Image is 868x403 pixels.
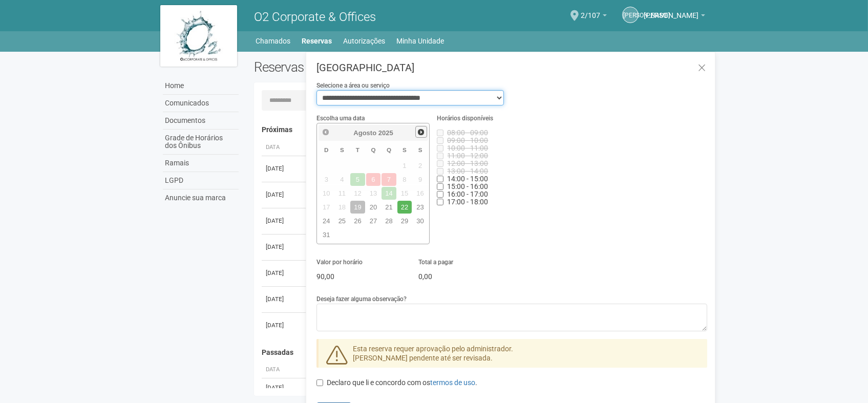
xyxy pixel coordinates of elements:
label: Valor por horário [316,258,363,267]
span: Sexta [403,146,407,153]
p: 0,00 [418,272,504,281]
a: Chamados [256,34,291,48]
td: Sala de Reunião Interna 1 Bloco 2 (até 30 pessoas) [303,312,598,338]
label: Horários disponíveis [437,114,493,123]
input: Declaro que li e concordo com ostermos de uso. [316,379,323,386]
a: 29 [397,215,412,227]
input: 14:00 - 15:00 [437,176,443,182]
input: 09:00 - 10:00 [437,137,443,144]
td: [DATE] [262,260,303,286]
a: 20 [366,201,381,214]
span: Agosto [353,129,376,137]
a: Autorizações [344,34,386,48]
span: Horário indisponível [447,152,488,160]
a: Anterior [320,126,331,138]
a: Home [163,77,239,95]
a: Anuncie sua marca [163,189,239,206]
a: 2/107 [581,13,607,21]
span: Horário indisponível [447,167,488,175]
td: [DATE] [262,312,303,338]
a: termos de uso [430,378,475,387]
th: Data [262,139,303,156]
label: Declaro que li e concordo com os . [316,378,477,388]
span: 2 [413,159,428,172]
input: 10:00 - 11:00 [437,145,443,152]
span: Horário indisponível [447,175,488,183]
span: Horário indisponível [447,190,488,198]
span: 1 [397,159,412,172]
span: Juliana Oliveira [644,2,698,19]
a: 25 [335,215,350,227]
div: Esta reserva requer aprovação pelo administrador. [PERSON_NAME] pendente até ser revisada. [316,339,707,368]
label: Deseja fazer alguma observação? [316,294,407,304]
span: Horário indisponível [447,136,488,144]
span: O2 Corporate & Offices [254,10,376,24]
td: Sala de Reunião Interna 1 Bloco 2 (até 30 pessoas) [303,234,598,260]
input: 16:00 - 17:00 [437,191,443,198]
span: 16 [413,187,428,200]
a: 22 [397,201,412,214]
span: Horário indisponível [447,159,488,167]
a: [PERSON_NAME] [644,13,705,21]
span: Segunda [340,146,344,153]
a: 21 [382,201,396,214]
span: 8 [397,173,412,186]
a: 31 [319,228,334,241]
a: Reservas [302,34,332,48]
td: [DATE] [262,208,303,234]
span: 2/107 [581,2,600,19]
h3: [GEOGRAPHIC_DATA] [316,62,707,73]
td: [DATE] [262,234,303,260]
h4: Próximas [262,126,701,134]
a: LGPD [163,172,239,189]
input: 11:00 - 12:00 [437,153,443,159]
td: Sala de Reunião Interna 1 Bloco 2 (até 30 pessoas) [303,182,598,208]
span: Sábado [418,146,422,153]
th: Data [262,362,303,378]
span: Domingo [324,146,328,153]
span: 7 [382,173,396,186]
span: 2025 [378,129,393,137]
span: 12 [350,187,365,200]
td: Sala de Reunião Interna 1 Bloco 2 (até 30 pessoas) [303,156,598,182]
a: 23 [413,201,428,214]
span: Horário indisponível [447,129,488,137]
label: Escolha uma data [316,114,365,123]
span: 13 [366,187,381,200]
a: 24 [319,215,334,227]
td: [DATE] [262,378,303,397]
h4: Passadas [262,349,701,356]
td: [DATE] [262,286,303,312]
a: 26 [350,215,365,227]
span: 4 [335,173,350,186]
a: 19 [350,201,365,214]
span: 3 [319,173,334,186]
a: Grade de Horários dos Ônibus [163,130,239,155]
span: Quinta [387,146,391,153]
a: Minha Unidade [397,34,444,48]
a: Ramais [163,155,239,172]
span: 18 [335,201,350,214]
td: [DATE] [262,182,303,208]
td: Sala de Reunião Interna 1 Bloco 2 (até 30 pessoas) [303,286,598,312]
span: Terça [356,146,359,153]
span: 10 [319,187,334,200]
a: 28 [382,215,396,227]
td: Sala de Reunião Interna 1 Bloco 2 (até 30 pessoas) [303,260,598,286]
a: 27 [366,215,381,227]
a: Próximo [415,126,427,138]
span: Horário indisponível [447,144,488,152]
p: 90,00 [316,272,403,281]
input: 15:00 - 16:00 [437,183,443,190]
td: Sala de Reunião Externa 3A (até 8 pessoas) [303,378,598,397]
label: Selecione a área ou serviço [316,81,390,90]
input: 12:00 - 13:00 [437,160,443,167]
h2: Reservas [254,59,473,75]
td: [DATE] [262,156,303,182]
span: 9 [413,173,428,186]
input: 13:00 - 14:00 [437,168,443,175]
span: Anterior [322,128,330,136]
span: Próximo [417,128,425,136]
span: 6 [366,173,381,186]
a: [PERSON_NAME] [622,7,639,23]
